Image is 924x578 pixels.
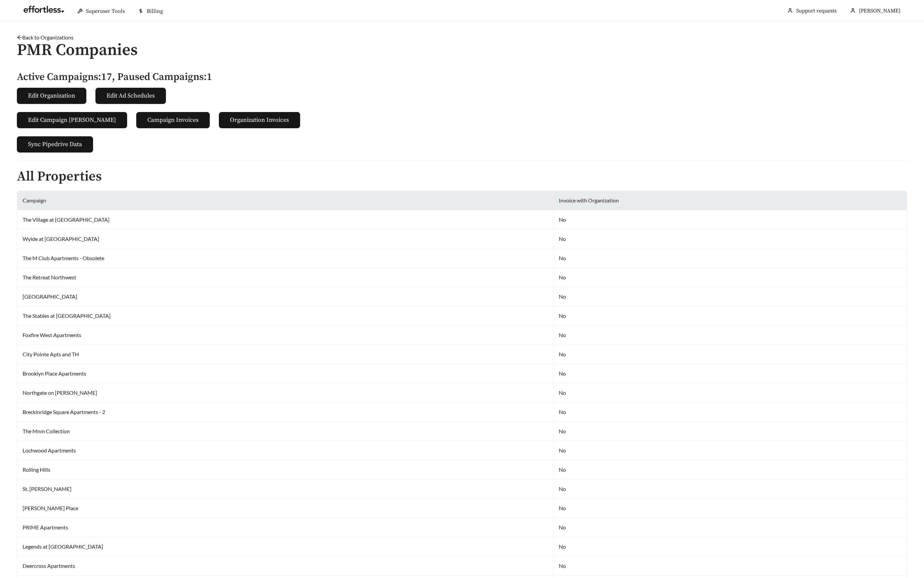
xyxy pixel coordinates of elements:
button: Sync Pipedrive Data [17,136,93,153]
td: City Pointe Apts and TH [17,345,553,364]
td: No [553,229,907,249]
td: No [553,326,907,345]
th: Invoice with Organization [553,191,907,210]
td: Lochwood Apartments [17,441,553,460]
td: No [553,364,907,383]
td: The Stables at [GEOGRAPHIC_DATA] [17,306,553,326]
span: Edit Organization [28,91,75,100]
a: Support requests [796,7,837,14]
td: [GEOGRAPHIC_DATA] [17,287,553,306]
td: No [553,403,907,422]
th: Campaign [17,191,553,210]
h5: Active Campaigns: 17 , Paused Campaigns: 1 [17,72,907,83]
td: PRIME Apartments [17,518,553,537]
button: Edit Organization [17,88,86,104]
td: No [553,345,907,364]
td: No [553,306,907,326]
h1: PMR Companies [17,42,907,59]
td: No [553,537,907,556]
span: Billing [147,8,163,15]
td: [PERSON_NAME] Place [17,499,553,518]
span: Edit Ad Schedules [107,91,155,100]
a: arrow-leftBack to Organizations [17,34,74,40]
button: Edit Ad Schedules [95,88,166,104]
td: No [553,556,907,576]
span: Sync Pipedrive Data [28,140,82,149]
td: No [553,499,907,518]
button: Organization Invoices [219,112,300,128]
td: No [553,287,907,306]
td: The Village at [GEOGRAPHIC_DATA] [17,210,553,229]
td: Legends at [GEOGRAPHIC_DATA] [17,537,553,556]
td: No [553,210,907,229]
td: The Mnm Collection [17,422,553,441]
td: No [553,249,907,268]
button: Campaign Invoices [136,112,210,128]
td: No [553,479,907,499]
td: The M Club Apartments - Obsolete [17,249,553,268]
td: No [553,441,907,460]
td: Northgate on [PERSON_NAME] [17,383,553,403]
span: [PERSON_NAME] [859,7,900,14]
td: Wylde at [GEOGRAPHIC_DATA] [17,229,553,249]
button: Edit Campaign [PERSON_NAME] [17,112,127,128]
td: No [553,383,907,403]
td: No [553,268,907,287]
td: Brooklyn Place Apartments [17,364,553,383]
span: Superuser Tools [86,8,125,15]
td: Foxfire West Apartments [17,326,553,345]
span: Edit Campaign [PERSON_NAME] [28,115,116,125]
h2: All Properties [17,169,907,184]
td: Rolling Hills [17,460,553,479]
td: Breckinridge Square Apartments - 2 [17,403,553,422]
td: St. [PERSON_NAME] [17,479,553,499]
td: No [553,518,907,537]
td: No [553,422,907,441]
td: The Retreat Northwest [17,268,553,287]
span: Campaign Invoices [147,115,199,125]
td: No [553,460,907,479]
td: Deercross Apartments [17,556,553,576]
span: arrow-left [17,35,22,40]
span: Organization Invoices [230,115,289,125]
